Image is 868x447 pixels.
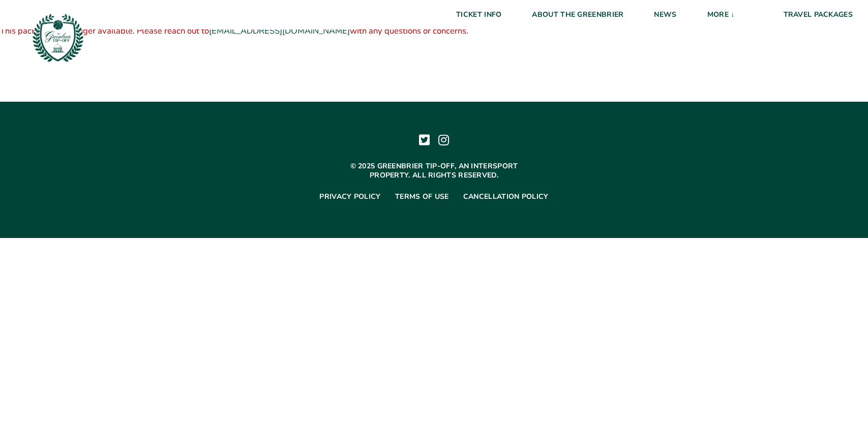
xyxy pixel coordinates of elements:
[31,10,85,65] img: Greenbrier Tip-Off
[333,162,536,180] p: © 2025 Greenbrier Tip-off, an Intersport property. All rights reserved.
[395,192,449,201] a: Terms of Use
[319,192,380,201] a: Privacy Policy
[209,25,350,37] a: [EMAIL_ADDRESS][DOMAIN_NAME]
[463,192,549,201] a: Cancellation Policy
